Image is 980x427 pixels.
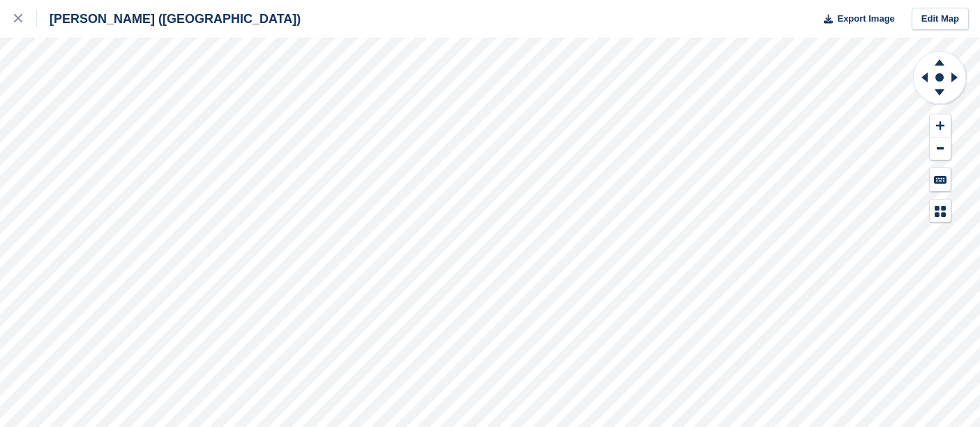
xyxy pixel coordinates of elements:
[912,8,969,31] a: Edit Map
[930,200,951,223] button: Map Legend
[37,10,301,27] div: [PERSON_NAME] ([GEOGRAPHIC_DATA])
[930,137,951,160] button: Zoom Out
[837,12,894,26] span: Export Image
[930,114,951,137] button: Zoom In
[930,168,951,191] button: Keyboard Shortcuts
[815,8,895,31] button: Export Image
